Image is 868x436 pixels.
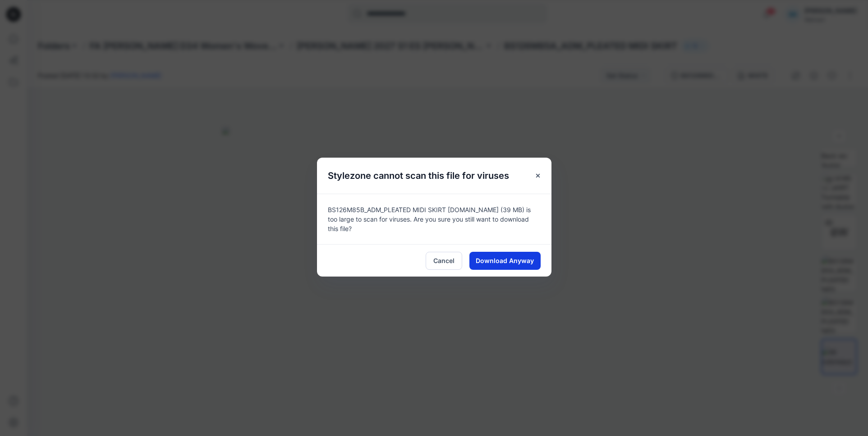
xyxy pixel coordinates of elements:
h5: Stylezone cannot scan this file for viruses [317,158,520,194]
span: Cancel [433,256,455,265]
span: Download Anyway [476,256,534,265]
div: BS126M85B_ADM_PLEATED MIDI SKIRT [DOMAIN_NAME] (39 MB) is too large to scan for viruses. Are you ... [317,194,551,244]
button: Close [530,168,546,184]
button: Cancel [426,252,462,270]
button: Download Anyway [469,252,541,270]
